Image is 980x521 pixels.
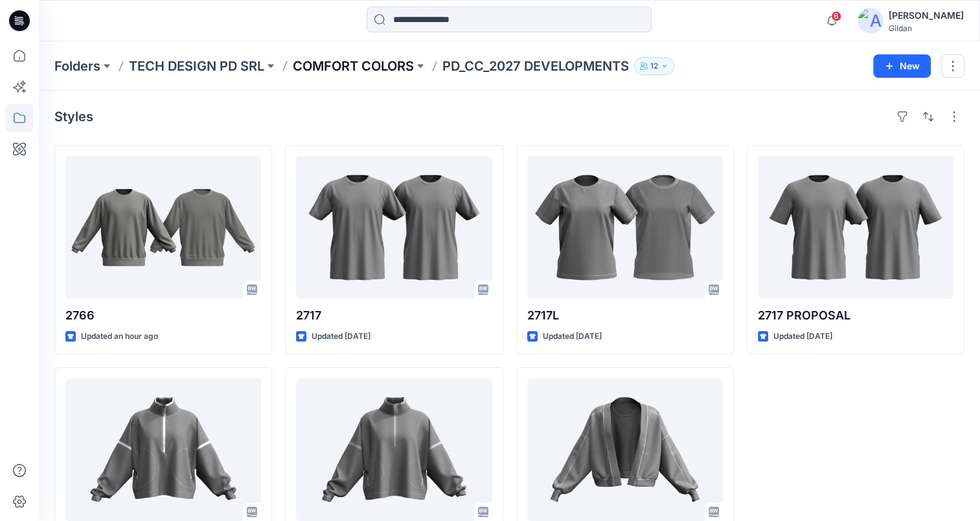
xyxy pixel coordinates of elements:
p: 2717 [296,307,492,325]
p: 12 [650,59,658,73]
div: Gildan [889,23,964,33]
a: 2717 PROPOSAL [758,156,953,299]
button: 12 [634,57,674,75]
a: SH80L JSS [296,378,492,521]
p: 2717L [527,307,723,325]
a: COMFORT COLORS [293,57,414,75]
p: 2766 [65,307,261,325]
p: 2717 PROPOSAL [758,307,953,325]
p: Updated [DATE] [773,330,832,343]
h4: Styles [54,109,93,124]
a: Folders [54,57,100,75]
p: PD_CC_2027 DEVELOPMENTS [442,57,629,75]
a: 2717L [527,156,723,299]
p: Updated an hour ago [81,330,158,343]
span: 6 [831,11,841,21]
a: 2766 [65,156,261,299]
a: SH80L 1ST PROTO [65,378,261,521]
p: Updated [DATE] [312,330,370,343]
img: avatar [858,8,883,34]
button: New [873,54,931,78]
div: [PERSON_NAME] [889,8,964,23]
a: FTC00L [527,378,723,521]
a: TECH DESIGN PD SRL [129,57,264,75]
p: Updated [DATE] [543,330,602,343]
a: 2717 [296,156,492,299]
